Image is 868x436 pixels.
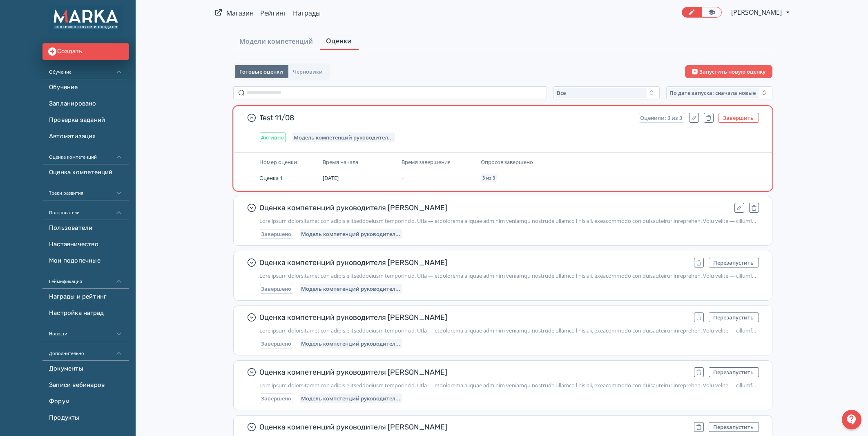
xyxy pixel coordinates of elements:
span: Все [557,90,566,96]
a: Настройка наград [42,305,129,321]
a: Обучение [42,79,129,96]
span: Оценка компетенций руководителя [PERSON_NAME] [260,258,687,267]
span: Время начала [323,158,358,166]
span: Оценка компетенций руководителя [PERSON_NAME] [260,422,687,432]
button: Создать [42,43,129,60]
a: Магазин [227,9,254,18]
div: Оценка компетенций [42,145,129,164]
div: Треки развития [42,181,129,200]
span: Завершено [261,395,292,402]
span: Номер оценки [260,158,297,166]
span: Этот опрос предназначен для оценки управленческих компетенций. Цель — объективно оценить уровень ... [260,272,759,279]
span: Модель компетенций руководителя [301,231,401,237]
button: Запустить новую оценку [685,65,772,78]
span: Test 11/08 [260,113,632,123]
a: Автоматизация [42,128,129,145]
span: Сергей Рогожин [732,7,783,17]
span: Модель компетенций руководителя [301,285,401,292]
div: Новости [42,321,129,341]
span: Активно [261,134,284,141]
button: Перезапустить [709,367,759,377]
span: 3 из 3 [482,175,495,180]
a: Продукты [42,410,129,426]
span: Оценка компетенций руководителя [PERSON_NAME] [260,312,687,322]
td: - [398,170,477,186]
span: Завершено [261,231,292,237]
button: Перезапустить [709,312,759,322]
button: Перезапустить [709,258,759,267]
span: Опросов завершено [481,158,533,166]
button: Перезапустить [709,422,759,432]
span: Оценка компетенций руководителя [PERSON_NAME] [260,203,728,213]
span: Модель компетенций руководителя [301,395,401,402]
a: Награды и рейтинг [42,289,129,305]
a: Документы [42,361,129,377]
span: [DATE] [323,174,339,182]
span: Оценка компетенций руководителя [PERSON_NAME] [260,367,687,377]
span: Завершено [261,285,292,292]
span: Оценки [326,36,352,46]
span: Готовые оценки [240,68,283,75]
img: https://files.teachbase.ru/system/account/50582/logo/medium-f5c71650e90bff48e038c85a25739627.png [49,5,123,34]
a: Запланировано [42,96,129,112]
span: Модели компетенций [240,36,313,46]
span: Оценка 1 [260,174,283,182]
a: Форум [42,393,129,410]
span: Этот опрос предназначен для оценки управленческих компетенций. Цель — объективно оценить уровень ... [260,382,759,389]
span: Этот опрос предназначен для оценки управленческих компетенций. Цель — объективно оценить уровень ... [260,218,759,224]
div: Обучение [42,60,129,79]
span: По дате запуска: сначала новые [669,90,756,96]
button: Все [553,86,660,99]
button: Черновики [288,65,328,78]
a: Наставничество [42,236,129,253]
button: Завершить [718,113,759,123]
a: Оценка компетенций [42,164,129,181]
div: Пользователи [42,200,129,220]
a: Переключиться в режим ученика [702,7,722,18]
a: Награды [293,9,321,18]
span: Завершено [261,340,292,347]
button: Готовые оценки [235,65,288,78]
a: Проверка заданий [42,112,129,128]
span: Модель компетенций руководителя [301,340,401,347]
div: Дополнительно [42,341,129,361]
a: Рейтинг [261,9,287,18]
a: Записи вебинаров [42,377,129,393]
div: Геймификация [42,269,129,289]
span: Этот опрос предназначен для оценки управленческих компетенций. Цель — объективно оценить уровень ... [260,327,759,334]
span: Модель компетенций руководителя (Копия - 11.08.2025 10:56:23) [294,134,393,141]
span: Время завершения [402,158,451,166]
a: Пользователи [42,220,129,236]
span: Оценили: 3 из 3 [640,115,683,121]
button: По дате запуска: сначала новые [666,86,772,99]
span: Черновики [293,68,323,75]
a: Мои подопечные [42,253,129,269]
